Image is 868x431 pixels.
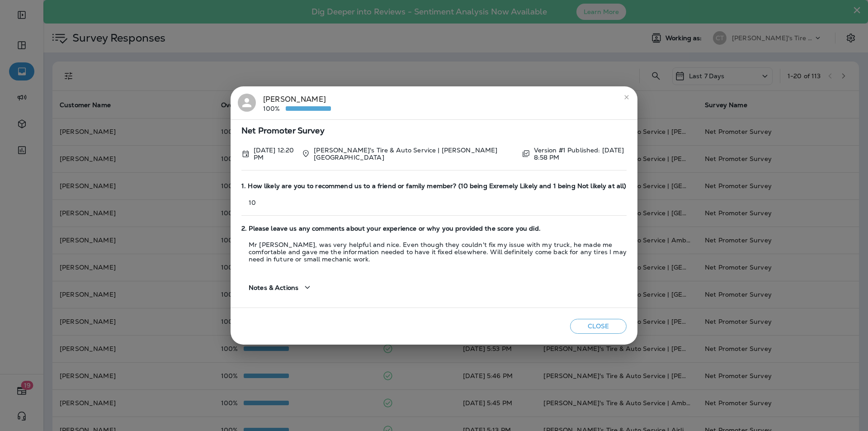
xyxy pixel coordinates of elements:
[241,275,320,300] button: Notes & Actions
[241,225,627,232] span: 2. Please leave us any comments about your experience or why you provided the score you did.
[241,182,627,190] span: 1. How likely are you to recommend us to a friend or family member? (10 being Exremely Likely and...
[534,147,627,161] p: Version #1 Published: [DATE] 8:58 PM
[570,319,627,334] button: Close
[263,105,286,112] p: 100%
[314,147,514,161] p: [PERSON_NAME]'s Tire & Auto Service | [PERSON_NAME][GEOGRAPHIC_DATA]
[241,199,627,206] p: 10
[619,90,634,104] button: close
[263,94,331,113] div: [PERSON_NAME]
[241,241,627,263] p: Mr [PERSON_NAME], was very helpful and nice. Even though they couldn't fix my issue with my truck...
[241,127,627,135] span: Net Promoter Survey
[249,284,298,292] span: Notes & Actions
[254,147,295,161] p: Sep 24, 2025 12:20 PM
